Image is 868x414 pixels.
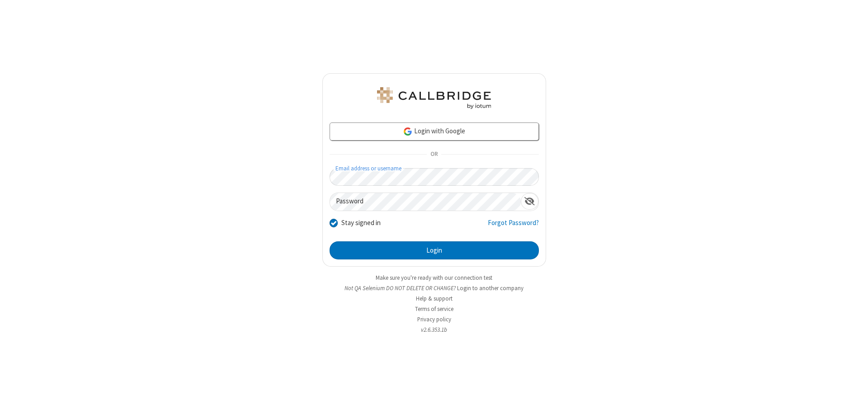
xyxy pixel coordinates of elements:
input: Password [330,193,521,211]
button: Login to another company [457,284,524,292]
a: Help & support [416,295,453,302]
a: Terms of service [415,305,453,313]
div: Show password [521,193,538,210]
a: Privacy policy [417,315,451,323]
span: OR [427,148,441,161]
a: Forgot Password? [488,218,539,235]
a: Login with Google [330,122,539,141]
img: QA Selenium DO NOT DELETE OR CHANGE [375,87,493,109]
iframe: Chat [845,390,861,408]
li: v2.6.353.1b [322,325,546,334]
li: Not QA Selenium DO NOT DELETE OR CHANGE? [322,284,546,292]
a: Make sure you're ready with our connection test [376,274,492,282]
input: Email address or username [330,168,539,186]
label: Stay signed in [341,218,381,228]
img: google-icon.png [403,127,413,136]
button: Login [330,241,539,259]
